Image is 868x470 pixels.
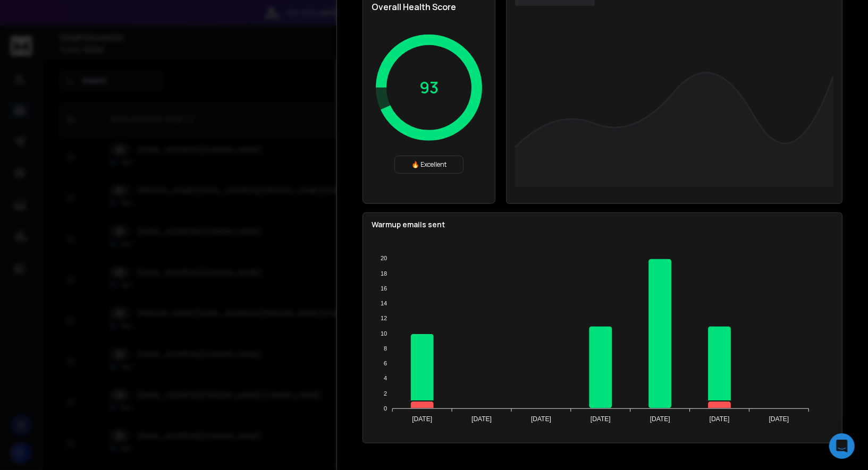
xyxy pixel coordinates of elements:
p: Warmup emails sent [372,219,833,230]
tspan: [DATE] [471,416,492,423]
tspan: [DATE] [710,416,730,423]
div: 🔥 Excellent [394,156,464,174]
tspan: [DATE] [412,416,432,423]
tspan: 8 [384,345,387,352]
tspan: 0 [384,405,387,412]
div: Open Intercom Messenger [829,433,855,459]
tspan: 20 [381,255,387,262]
tspan: [DATE] [769,416,789,423]
tspan: 4 [384,375,387,382]
tspan: 10 [381,330,387,337]
tspan: [DATE] [591,416,611,423]
tspan: 12 [381,315,387,322]
h2: Overall Health Score [372,1,486,13]
tspan: [DATE] [531,416,551,423]
tspan: 2 [384,390,387,397]
tspan: 18 [381,270,387,277]
tspan: [DATE] [650,416,670,423]
tspan: 16 [381,285,387,292]
tspan: 14 [381,300,387,306]
tspan: 6 [384,360,387,366]
p: 93 [419,78,439,97]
